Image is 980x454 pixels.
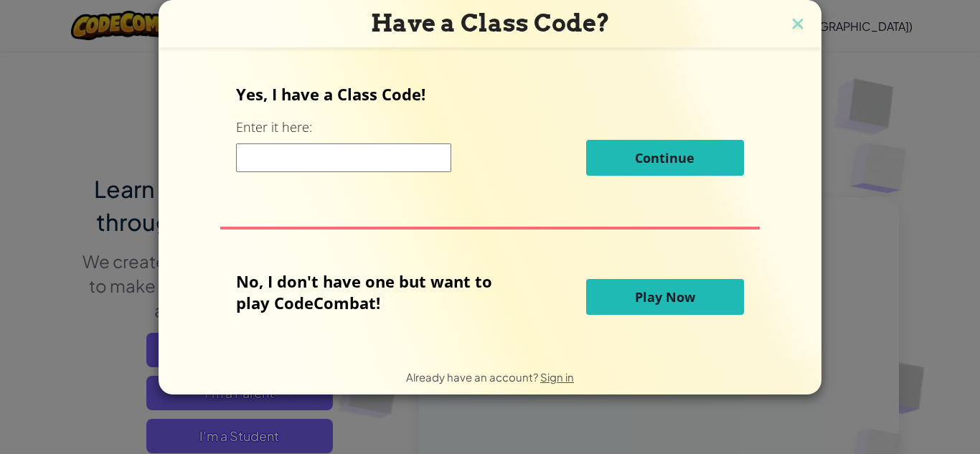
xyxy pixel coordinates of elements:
button: Play Now [586,279,744,315]
span: Play Now [635,288,695,306]
span: Have a Class Code? [371,9,610,37]
span: Already have an account? [406,370,540,384]
span: Continue [635,149,694,166]
p: Yes, I have a Class Code! [236,83,743,105]
a: Sign in [540,370,574,384]
button: Continue [586,140,744,176]
label: Enter it here: [236,118,312,136]
p: No, I don't have one but want to play CodeCombat! [236,270,514,313]
img: close icon [788,14,807,36]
